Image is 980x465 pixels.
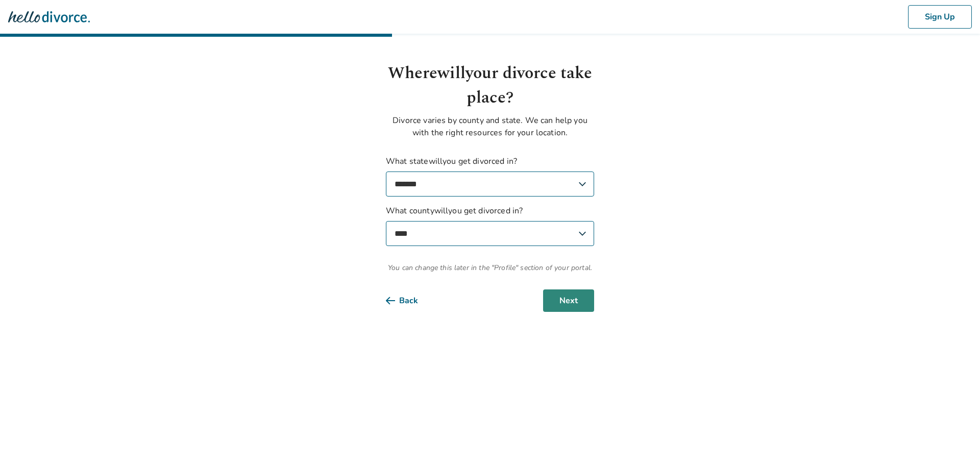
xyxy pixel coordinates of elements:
[8,7,90,27] img: Hello Divorce Logo
[386,61,594,110] h1: Where will your divorce take place?
[929,416,980,465] iframe: Chat Widget
[386,114,594,139] p: Divorce varies by county and state. We can help you with the right resources for your location.
[543,289,594,312] button: Next
[386,289,434,312] button: Back
[908,5,972,29] button: Sign Up
[386,262,594,273] span: You can change this later in the "Profile" section of your portal.
[386,205,594,246] label: What county will you get divorced in?
[386,172,594,197] select: What statewillyou get divorced in?
[386,155,594,197] label: What state will you get divorced in?
[386,221,594,246] select: What countywillyou get divorced in?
